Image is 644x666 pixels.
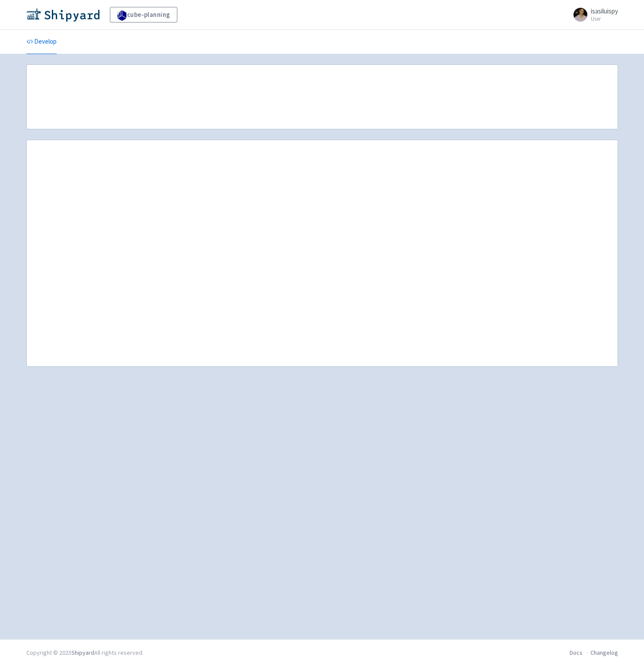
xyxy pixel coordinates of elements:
[110,7,177,22] a: cube-planning
[591,7,618,15] span: isasiluispy
[26,30,57,54] a: Develop
[568,8,618,22] a: isasiluispy User
[591,16,618,22] small: User
[570,649,583,656] a: Docs
[26,8,99,22] img: Shipyard logo
[71,649,94,656] a: Shipyard
[26,648,144,657] div: Copyright © 2025 All rights reserved.
[590,649,618,656] a: Changelog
